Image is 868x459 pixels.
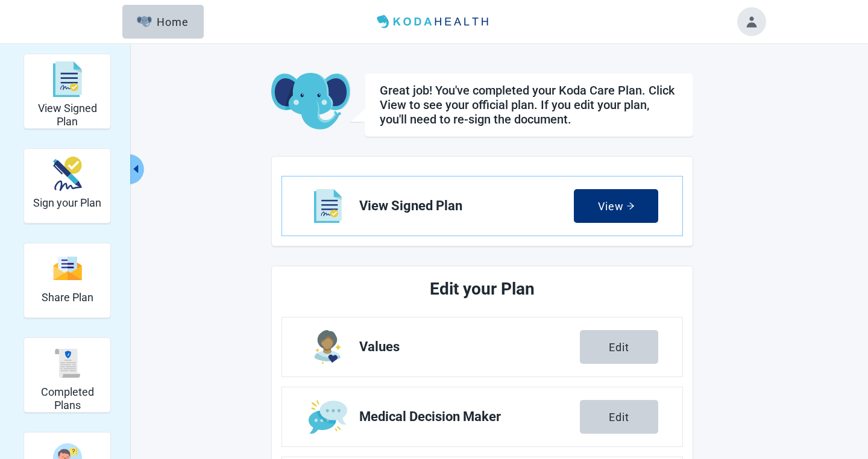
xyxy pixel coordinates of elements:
button: Collapse menu [128,154,143,184]
h1: Great job! You've completed your Koda Care Plan. Click View to see your official plan. If you edi... [380,83,678,126]
div: Completed Plans [24,337,111,413]
h2: Share Plan [42,291,93,304]
div: View Signed Plan [24,54,111,129]
div: Edit [609,341,629,353]
div: Home [137,16,189,28]
button: Viewarrow-right [574,189,658,223]
div: Sign your Plan [24,148,111,223]
h2: Completed Plans [29,386,105,411]
button: ElephantHome [122,5,204,39]
button: Edit [580,330,658,364]
img: svg%3e [53,349,82,378]
span: Values [359,340,580,354]
div: Edit [609,411,629,423]
span: arrow-right [626,202,635,210]
span: Medical Decision Maker [359,410,580,424]
a: Edit Values section [282,317,682,376]
h2: Sign your Plan [33,196,101,210]
div: View [598,200,635,212]
img: Koda Health [372,12,496,31]
button: Edit [580,400,658,434]
img: svg%3e [53,255,82,281]
button: Toggle account menu [737,7,766,36]
h2: Edit your Plan [327,276,638,302]
h2: View Signed Plan [29,102,105,128]
a: View View Signed Plan section [282,176,682,236]
span: caret-left [130,163,141,175]
img: Elephant [137,16,152,27]
img: Koda Elephant [271,73,350,131]
span: View Signed Plan [359,199,574,213]
img: make_plan_official-CpYJDfBD.svg [53,157,82,191]
a: Edit Medical Decision Maker section [282,387,682,446]
img: svg%3e [53,61,82,98]
div: Share Plan [24,243,111,318]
